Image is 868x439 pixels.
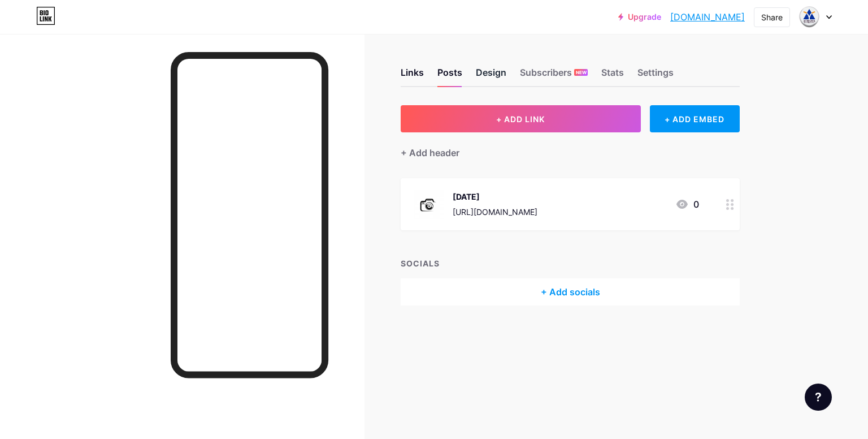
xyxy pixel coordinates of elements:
[401,66,424,86] div: Links
[476,66,506,86] div: Design
[401,146,459,160] div: + Add header
[650,105,740,132] div: + ADD EMBED
[520,66,588,86] div: Subscribers
[601,66,624,86] div: Stats
[401,105,641,132] button: + ADD LINK
[576,69,587,76] span: NEW
[761,11,783,23] div: Share
[675,197,699,211] div: 0
[618,12,661,21] a: Upgrade
[496,114,545,124] span: + ADD LINK
[401,257,740,269] div: SOCIALS
[437,66,462,86] div: Posts
[453,191,537,203] div: [DATE]
[670,10,745,24] a: [DOMAIN_NAME]
[453,206,537,218] div: [URL][DOMAIN_NAME]
[414,190,444,219] img: World Photography Day
[401,278,740,305] div: + Add socials
[637,66,674,86] div: Settings
[798,6,820,28] img: acharya_polytechnic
